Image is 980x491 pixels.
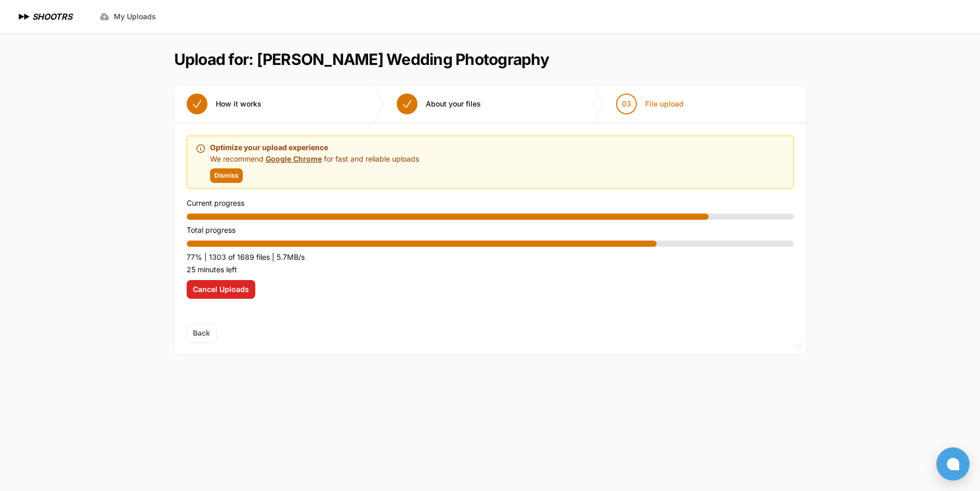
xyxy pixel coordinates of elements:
[216,99,262,109] span: How it works
[604,85,696,123] button: 03 File upload
[210,154,419,164] p: We recommend for fast and reliable uploads
[214,171,239,180] span: Dismiss
[384,85,493,123] button: About your files
[426,99,481,109] span: About your files
[187,224,794,236] p: Total progress
[794,340,801,352] div: v2
[187,280,255,299] button: Cancel Uploads
[187,197,794,209] p: Current progress
[114,11,156,22] span: My Uploads
[17,10,32,23] img: SHOOTRS
[187,263,794,276] p: 25 minutes left
[17,10,72,23] a: SHOOTRS SHOOTRS
[266,154,322,163] a: Google Chrome
[93,7,162,26] a: My Uploads
[174,50,549,69] h1: Upload for: [PERSON_NAME] Wedding Photography
[193,284,249,295] span: Cancel Uploads
[210,168,243,183] button: Dismiss
[622,99,631,109] span: 03
[187,251,794,263] p: 77% | 1303 of 1689 files | 5.7MB/s
[210,141,419,154] p: Optimize your upload experience
[174,85,274,123] button: How it works
[32,10,72,23] h1: SHOOTRS
[936,447,970,481] button: Open chat window
[645,99,684,109] span: File upload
